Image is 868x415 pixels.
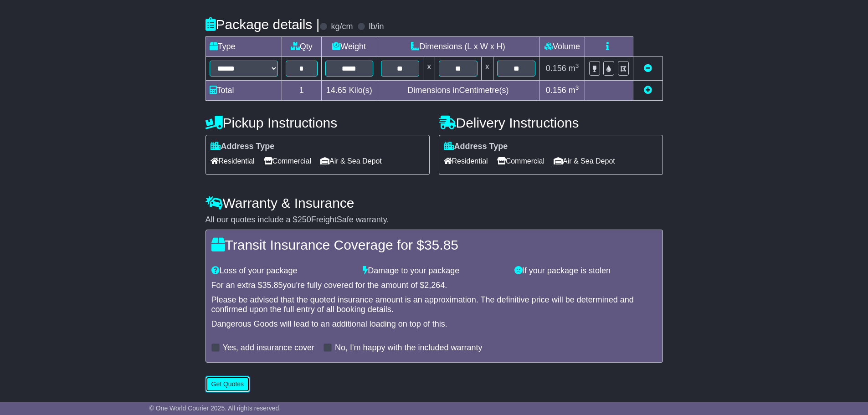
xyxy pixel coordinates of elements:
td: Type [205,37,282,57]
span: Commercial [497,154,544,168]
a: Add new item [644,86,652,95]
span: Residential [211,154,255,168]
td: x [423,57,435,81]
span: m [569,86,579,95]
td: Weight [321,37,377,57]
td: Kilo(s) [321,81,377,101]
a: Remove this item [644,64,652,73]
td: Qty [282,37,321,57]
span: 35.85 [424,237,458,252]
td: Dimensions in Centimetre(s) [377,81,539,101]
td: Dimensions (L x W x H) [377,37,539,57]
label: No, I'm happy with the included warranty [335,343,483,353]
div: All our quotes include a $ FreightSafe warranty. [205,215,663,225]
label: lb/in [369,22,384,32]
sup: 3 [575,84,579,91]
span: 35.85 [262,281,283,290]
span: 0.156 [546,86,566,95]
td: Volume [539,37,585,57]
h4: Transit Insurance Coverage for $ [211,237,657,252]
span: m [569,64,579,73]
div: For an extra $ you're fully covered for the amount of $ . [211,281,657,291]
label: Yes, add insurance cover [223,343,314,353]
div: Damage to your package [358,266,510,276]
label: Address Type [211,142,275,152]
td: 1 [282,81,321,101]
span: Air & Sea Depot [554,154,615,168]
span: 250 [298,215,311,224]
td: x [481,57,493,81]
label: kg/cm [331,22,353,32]
span: Air & Sea Depot [320,154,382,168]
span: © One World Courier 2025. All rights reserved. [149,405,281,412]
h4: Package details | [205,17,320,32]
label: Address Type [444,142,508,152]
div: Loss of your package [207,266,359,276]
span: Commercial [264,154,311,168]
h4: Pickup Instructions [205,115,430,130]
div: Please be advised that the quoted insurance amount is an approximation. The definitive price will... [211,295,657,315]
span: 2,264 [424,281,445,290]
h4: Warranty & Insurance [205,195,663,210]
span: Residential [444,154,488,168]
h4: Delivery Instructions [439,115,663,130]
sup: 3 [575,62,579,69]
div: Dangerous Goods will lead to an additional loading on top of this. [211,319,657,329]
div: If your package is stolen [510,266,662,276]
button: Get Quotes [205,376,250,392]
span: 0.156 [546,64,566,73]
span: 14.65 [326,86,347,95]
td: Total [205,81,282,101]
